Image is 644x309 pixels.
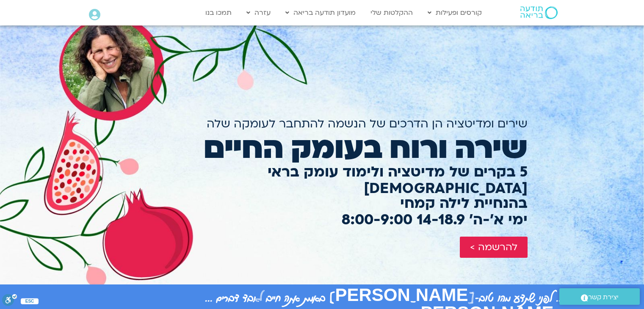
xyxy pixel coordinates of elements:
h2: 5 בקרים של מדיטציה ולימוד עומק בראי [DEMOGRAPHIC_DATA] [117,164,528,197]
h2: שירה ורוח בעומק החיים [117,131,528,166]
a: תמכו בנו [201,5,236,21]
a: קורסים ופעילות [423,5,486,21]
a: ההקלטות שלי [366,5,417,21]
a: מועדון תודעה בריאה [281,5,360,21]
span: יצירת קשר [588,292,619,303]
h2: בהנחיית לילה קמחי ימי א׳-ה׳ 14-18.9 8:00-9:00 [117,195,528,228]
span: להרשמה > [470,242,517,253]
a: יצירת קשר [559,288,640,305]
a: להרשמה > [460,237,528,258]
img: תודעה בריאה [520,6,558,19]
h2: שירים ומדיטציה הן הדרכים של הנשמה להתחבר לעומקה שלה [117,117,528,130]
a: עזרה [242,5,275,21]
